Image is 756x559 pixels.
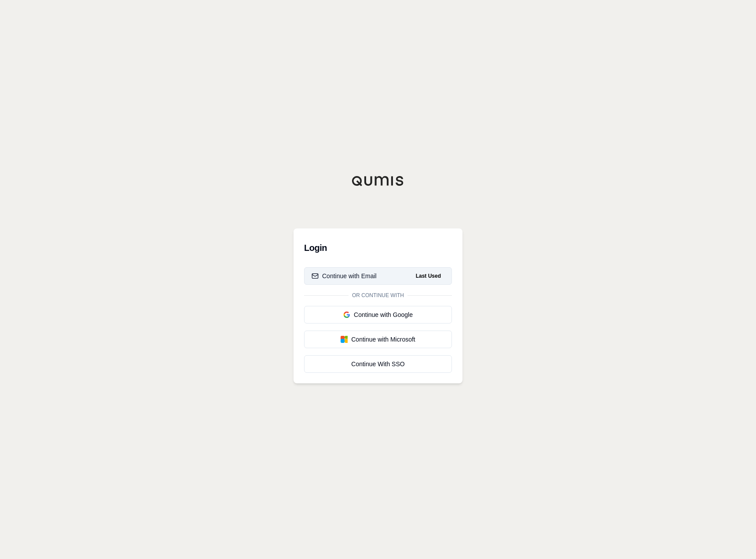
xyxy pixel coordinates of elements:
button: Continue with EmailLast Used [304,267,452,285]
div: Continue with Google [312,310,444,319]
div: Continue with Email [312,272,377,280]
span: Last Used [412,271,444,281]
div: Continue With SSO [312,360,444,368]
button: Continue with Google [304,306,452,324]
div: Continue with Microsoft [312,335,444,344]
img: Qumis [352,176,404,186]
span: Or continue with [349,292,407,299]
h3: Login [304,239,452,257]
a: Continue With SSO [304,355,452,373]
button: Continue with Microsoft [304,331,452,348]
